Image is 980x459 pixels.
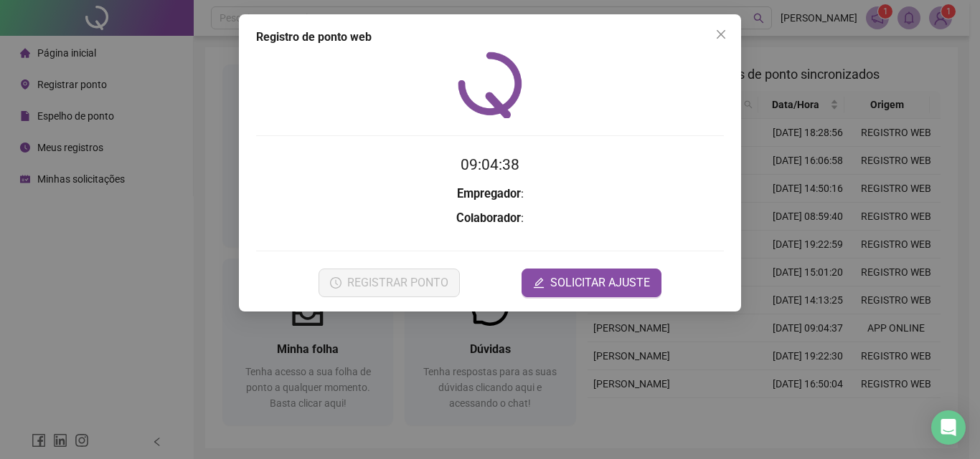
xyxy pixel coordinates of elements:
[710,23,732,46] button: Close
[522,269,661,297] button: editSOLICITAR AJUSTE
[533,277,545,289] span: edit
[550,274,650,291] span: SOLICITAR AJUSTE
[256,29,724,46] div: Registro de ponto web
[461,156,519,173] time: 09:04:38
[256,209,724,228] h3: :
[458,52,522,118] img: QRPoint
[256,185,724,203] h3: :
[931,410,966,445] div: Open Intercom Messenger
[715,29,727,40] span: close
[456,211,521,225] strong: Colaborador
[457,187,521,200] strong: Empregador
[319,269,460,297] button: REGISTRAR PONTO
